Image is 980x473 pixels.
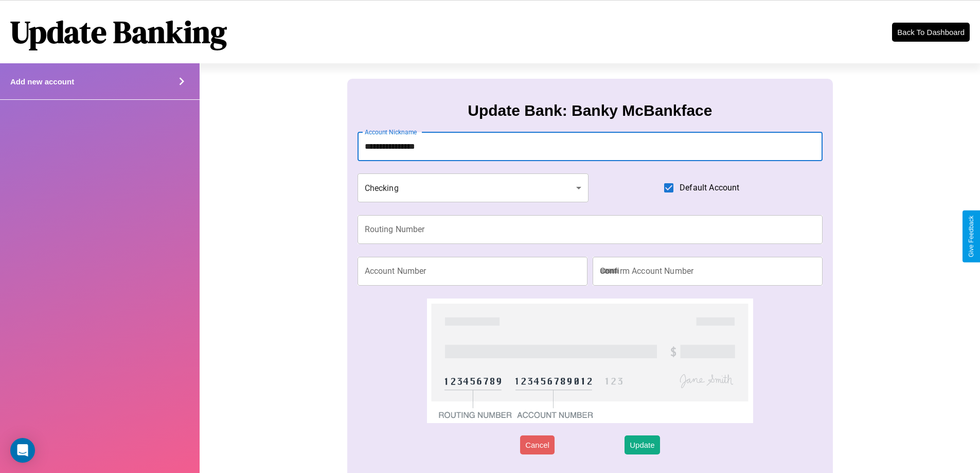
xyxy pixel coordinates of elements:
h1: Update Banking [10,11,227,53]
h4: Add new account [10,77,74,86]
div: Checking [358,173,589,202]
span: Default Account [680,182,739,194]
button: Update [625,435,660,454]
button: Cancel [520,435,555,454]
img: check [427,299,753,423]
button: Back To Dashboard [892,23,970,42]
label: Account Nickname [365,128,417,136]
div: Give Feedback [968,216,975,257]
div: Open Intercom Messenger [10,438,35,463]
h3: Update Bank: Banky McBankface [468,102,712,119]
